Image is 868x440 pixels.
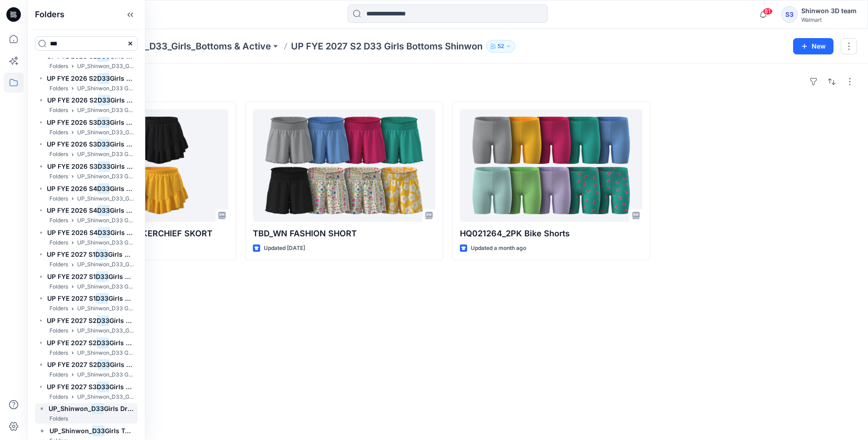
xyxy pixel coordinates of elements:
mark: D33 [98,94,110,106]
span: UP FYE 2027 S1 [47,294,96,302]
button: New [793,38,833,54]
p: Folders [49,238,68,248]
p: UP_Shinwon_D33 Girls Tops [77,304,134,313]
span: Girls Tops Shinwon [108,294,170,302]
span: UP FYE 2027 S2 [47,339,97,347]
span: Girls Tops [105,427,137,435]
span: Girls Dresses Shinwon [110,74,181,82]
p: UP_Shinwon_D33_Girls_Bottoms & Active [77,392,134,402]
span: UP FYE 2026 S4 [47,185,97,192]
p: Folders [49,150,68,159]
mark: D33 [97,72,110,84]
span: Girls Bottoms Shinwon [110,118,182,126]
span: UP FYE 2027 S2 [47,361,97,368]
span: Girls Bottoms Shinwon [108,250,180,258]
mark: D33 [97,116,110,128]
p: Folders [49,216,68,225]
a: TBD_WN FASHION SHORT [253,109,435,222]
span: UP FYE 2026 S3 [47,118,97,126]
span: Girls Tops Shinwon [110,162,172,170]
span: Girls Tops Shinwon [110,96,172,104]
span: UP FYE 2027 S1 [47,250,95,258]
p: 52 [498,41,504,51]
span: 81 [763,8,773,15]
span: Girls Tops Shinwon [110,361,171,368]
p: Folders [49,282,68,292]
span: UP_Shinwon_ [49,427,92,435]
span: Girls Bottoms Shinwon [109,383,182,391]
mark: D33 [97,337,109,349]
div: Walmart [801,16,857,23]
p: UP FYE 2027 S2 D33 Girls Bottoms Shinwon [291,40,483,53]
span: UP FYE 2026 S4 [47,206,97,214]
mark: D33 [92,425,105,437]
mark: D33 [97,314,109,327]
p: Folders [49,194,68,204]
p: UP_Shinwon_D33_Girls_Bottoms & Active [77,194,134,204]
p: UP_Shinwon_D33 Girls Dresses [77,216,134,225]
span: UP FYE 2027 S2 [47,317,97,324]
p: UP_Shinwon_D33_Girls_Bottoms & Active [77,260,134,269]
span: UP FYE 2026 S2 [47,74,97,82]
mark: D33 [97,358,110,371]
p: Folders [49,304,68,313]
p: Folders [49,62,68,71]
a: UP_Shinwon_D33_Girls_Bottoms & Active [90,40,271,53]
p: Folders [49,172,68,181]
p: Folders [49,106,68,115]
p: UP_Shinwon_D33 Girls Tops [77,172,134,181]
span: Girls Dresses Shinwon [110,206,181,214]
mark: D33 [96,292,108,304]
span: Girls Dresses Shinwon [109,339,181,347]
p: UP_Shinwon_D33 Girls Dresses [77,348,134,358]
div: Shinwon 3D team [801,5,857,16]
span: Girls Dresses Shinwon [110,140,181,148]
div: S3 [781,6,798,23]
p: Folders [49,392,68,402]
p: Folders [49,370,68,380]
span: UP_Shinwon_ [49,405,91,412]
mark: D33 [91,402,104,415]
mark: D33 [97,182,110,195]
p: Folders [49,84,68,93]
p: UP_Shinwon_D33_Girls_Bottoms & Active [77,62,134,71]
mark: D33 [96,270,108,283]
span: UP FYE 2026 S4 [47,229,98,236]
p: TBD_WN FASHION SHORT [253,227,435,240]
p: Folders [49,348,68,358]
span: Girls Bottoms Shinwon [110,185,182,192]
p: UP_Shinwon_D33 Girls Dresses [77,150,134,159]
p: Updated a month ago [471,244,526,253]
a: HQ021264_2PK Bike Shorts [460,109,642,222]
p: Folders [49,414,68,424]
span: UP FYE 2027 S1 [47,273,96,280]
span: Girls Dresses Shinwon [108,273,180,280]
mark: D33 [97,138,110,150]
mark: D33 [97,381,109,393]
p: Updated [DATE] [264,244,305,253]
p: UP_Shinwon_D33 Girls Tops [77,106,134,115]
p: Folders [49,128,68,137]
span: Girls Dresses [104,405,146,412]
p: UP_Shinwon_D33 Girls Dresses [77,282,134,292]
mark: D33 [98,226,110,239]
p: UP_Shinwon_D33 Girls Tops [77,370,134,380]
mark: D33 [95,248,108,260]
p: Folders [49,326,68,336]
p: UP_Shinwon_D33_Girls_Bottoms & Active [77,326,134,336]
p: UP_Shinwon_D33 Girls Tops [77,238,134,248]
p: UP_Shinwon_D33_Girls_Bottoms & Active [77,128,134,137]
span: UP FYE 2026 S3 [47,140,97,148]
span: Girls Tops Shinwon [110,229,172,236]
p: HQ021264_2PK Bike Shorts [460,227,642,240]
span: UP FYE 2026 S3 [47,162,98,170]
p: Folders [49,260,68,269]
span: UP FYE 2027 S3 [47,383,97,391]
span: UP FYE 2026 S2 [47,96,98,104]
p: UP_Shinwon_D33 Girls Dresses [77,84,134,93]
button: 52 [486,40,515,53]
mark: D33 [98,160,110,172]
mark: D33 [97,204,110,216]
span: Girls Bottoms Shinwon [109,317,182,324]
